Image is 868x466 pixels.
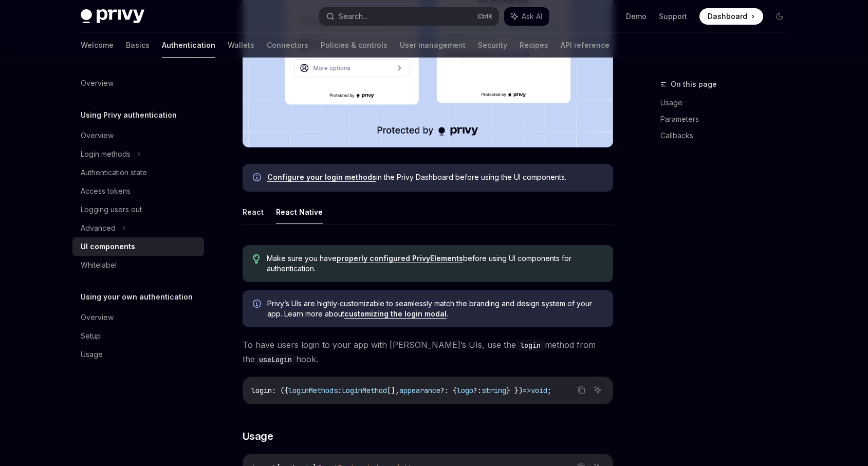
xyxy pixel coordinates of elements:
[72,126,204,145] a: Overview
[81,109,177,121] h5: Using Privy authentication
[626,11,647,22] a: Demo
[591,383,604,397] button: Ask AI
[81,259,117,271] div: Whitelabel
[253,254,260,264] svg: Tip
[81,129,114,142] div: Overview
[72,200,204,219] a: Logging users out
[243,338,613,366] span: To have users login to your app with [PERSON_NAME]’s UIs, use the method from the hook.
[126,33,150,58] a: Basics
[671,78,717,90] span: On this page
[267,299,603,319] span: Privy’s UIs are highly-customizable to seamlessly match the branding and design system of your ap...
[251,386,272,395] span: login
[81,311,114,324] div: Overview
[659,11,687,22] a: Support
[255,354,296,365] code: useLogin
[504,7,549,26] button: Ask AI
[531,386,547,395] span: void
[399,386,440,395] span: appearance
[506,386,523,395] span: } })
[81,240,135,253] div: UI components
[339,10,367,23] div: Search...
[516,340,545,351] code: login
[243,200,264,224] button: React
[319,7,499,26] button: Search...CtrlK
[660,95,796,111] a: Usage
[522,11,542,22] span: Ask AI
[771,8,788,25] button: Toggle dark mode
[81,185,131,197] div: Access tokens
[72,256,204,274] a: Whitelabel
[81,77,114,89] div: Overview
[72,163,204,182] a: Authentication state
[267,172,603,182] span: in the Privy Dashboard before using the UI components.
[72,74,204,92] a: Overview
[473,386,482,395] span: ?:
[660,111,796,127] a: Parameters
[81,9,144,24] img: dark logo
[253,300,263,310] svg: Info
[520,33,548,58] a: Recipes
[81,291,193,303] h5: Using your own authentication
[440,386,457,395] span: ?: {
[81,222,116,234] div: Advanced
[72,308,204,327] a: Overview
[457,386,473,395] span: logo
[708,11,747,22] span: Dashboard
[81,203,142,216] div: Logging users out
[288,386,338,395] span: loginMethods
[400,33,466,58] a: User management
[337,254,463,263] a: properly configured PrivyElements
[81,348,103,361] div: Usage
[561,33,610,58] a: API reference
[81,33,114,58] a: Welcome
[523,386,531,395] span: =>
[344,309,447,319] a: customizing the login modal
[272,386,288,395] span: : ({
[162,33,215,58] a: Authentication
[81,166,147,179] div: Authentication state
[72,182,204,200] a: Access tokens
[243,429,273,443] span: Usage
[276,200,323,224] button: React Native
[253,173,263,183] svg: Info
[478,33,507,58] a: Security
[547,386,551,395] span: ;
[72,327,204,345] a: Setup
[387,386,399,395] span: [],
[72,237,204,256] a: UI components
[81,148,131,160] div: Login methods
[477,12,493,21] span: Ctrl K
[321,33,387,58] a: Policies & controls
[699,8,763,25] a: Dashboard
[267,173,376,182] a: Configure your login methods
[660,127,796,144] a: Callbacks
[267,33,308,58] a: Connectors
[81,330,101,342] div: Setup
[228,33,254,58] a: Wallets
[338,386,342,395] span: :
[72,345,204,364] a: Usage
[342,386,387,395] span: LoginMethod
[575,383,588,397] button: Copy the contents from the code block
[482,386,506,395] span: string
[267,253,602,274] span: Make sure you have before using UI components for authentication.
